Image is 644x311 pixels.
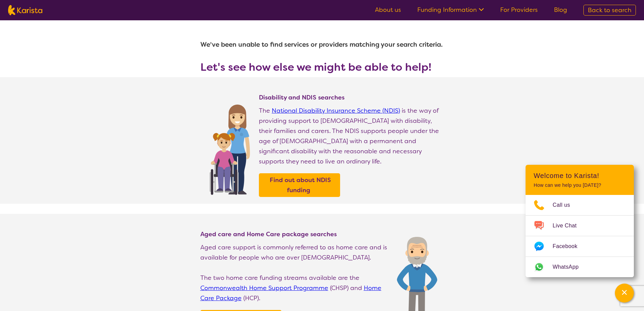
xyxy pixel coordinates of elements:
p: The is the way of providing support to [DEMOGRAPHIC_DATA] with disability, their families and car... [259,106,444,166]
a: For Providers [500,6,538,14]
span: Call us [553,200,578,210]
p: The two home care funding streams available are the (CHSP) and (HCP). [200,273,390,303]
button: Channel Menu [615,284,634,303]
a: Funding Information [417,6,484,14]
span: WhatsApp [553,262,587,272]
h2: Welcome to Karista! [534,172,626,180]
span: Back to search [588,6,631,14]
ul: Choose channel [526,195,634,277]
a: Find out about NDIS funding [261,175,338,195]
a: Web link opens in a new tab. [526,257,634,277]
h4: Disability and NDIS searches [259,93,444,102]
h3: Let's see how else we might be able to help! [200,61,444,73]
h4: Aged care and Home Care package searches [200,230,390,238]
span: Live Chat [553,221,585,231]
p: Aged care support is commonly referred to as home care and is available for people who are over [... [200,242,390,263]
img: Karista logo [8,5,42,15]
b: Find out about NDIS funding [270,176,331,194]
a: National Disability Insurance Scheme (NDIS) [272,107,400,115]
span: Facebook [553,241,585,251]
p: How can we help you [DATE]? [534,182,626,188]
a: Commonwealth Home Support Programme [200,284,328,292]
a: Blog [554,6,567,14]
a: About us [375,6,401,14]
h1: We've been unable to find services or providers matching your search criteria. [200,37,444,53]
img: Find NDIS and Disability services and providers [207,100,252,195]
div: Channel Menu [526,165,634,277]
a: Back to search [583,5,636,16]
